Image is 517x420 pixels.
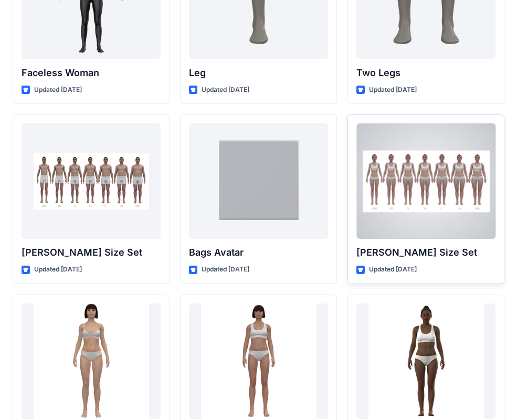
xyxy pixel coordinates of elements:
[369,264,417,275] p: Updated [DATE]
[356,245,495,260] p: [PERSON_NAME] Size Set
[22,66,161,80] p: Faceless Woman
[22,123,161,239] a: Oliver Size Set
[34,85,82,96] p: Updated [DATE]
[34,264,82,275] p: Updated [DATE]
[22,303,161,419] a: Bella
[189,303,328,419] a: Emma
[189,245,328,260] p: Bags Avatar
[356,123,495,239] a: Olivia Size Set
[356,66,495,80] p: Two Legs
[22,245,161,260] p: [PERSON_NAME] Size Set
[202,264,249,275] p: Updated [DATE]
[356,303,495,419] a: Gabrielle
[369,85,417,96] p: Updated [DATE]
[202,85,249,96] p: Updated [DATE]
[189,66,328,80] p: Leg
[189,123,328,239] a: Bags Avatar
